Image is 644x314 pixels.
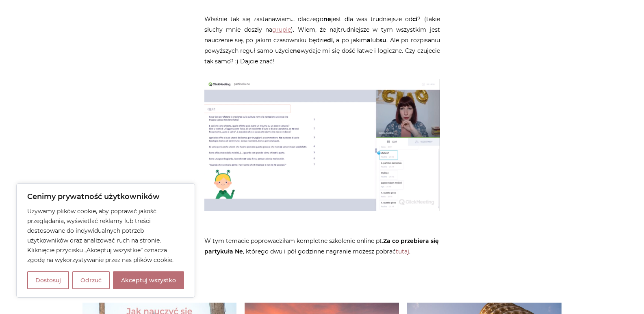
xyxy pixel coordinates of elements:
strong: a [367,37,371,44]
h3: Zobacz także [82,293,562,299]
p: Właśnie tak się zastanawiam… dlaczego jest dla was trudniejsze od ? (takie słuchy mnie doszły na ... [204,14,440,67]
a: grupie [272,26,291,33]
button: Dostosuj [27,271,69,289]
strong: ne [323,15,331,23]
a: tutaj [396,248,409,255]
strong: ci [412,15,417,23]
p: Używamy plików cookie, aby poprawić jakość przeglądania, wyświetlać reklamy lub treści dostosowan... [27,206,184,265]
strong: su [379,37,386,44]
p: W tym temacie poprowadziłam kompletne szkolenie online pt. , którego dwu i pół godzinne nagranie ... [204,236,440,257]
strong: di [327,37,333,44]
strong: ne [293,47,301,54]
p: Cenimy prywatność użytkowników [27,192,184,201]
button: Odrzuć [72,271,110,289]
button: Akceptuj wszystko [113,271,184,289]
